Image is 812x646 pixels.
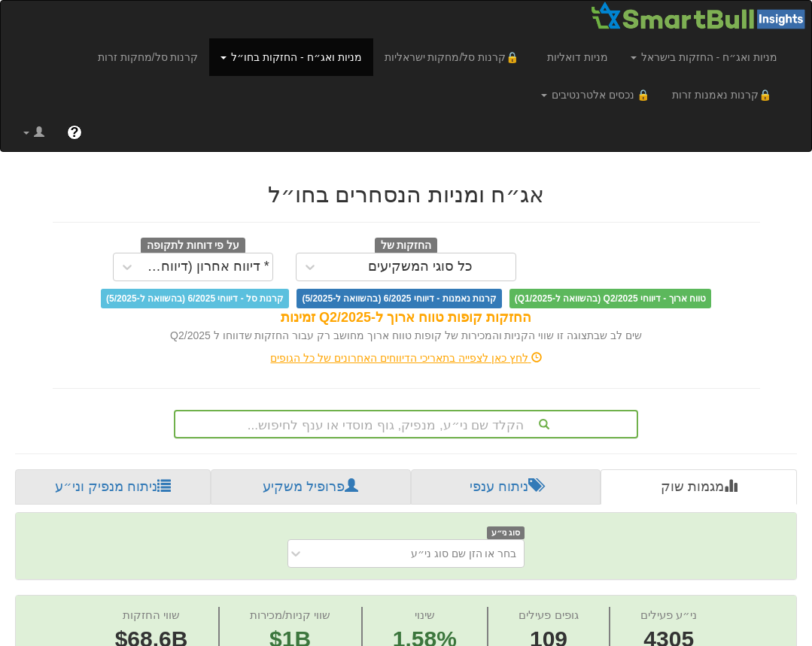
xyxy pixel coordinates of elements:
a: פרופיל משקיע [211,469,411,505]
a: מגמות שוק [601,469,797,505]
a: ניתוח מנפיק וני״ע [15,469,211,505]
span: קרנות נאמנות - דיווחי 6/2025 (בהשוואה ל-5/2025) [297,289,501,308]
span: שווי קניות/מכירות [250,608,330,621]
span: סוג ני״ע [487,526,525,539]
a: 🔒קרנות סל/מחקות ישראליות [373,38,536,76]
span: שינוי [415,608,435,621]
div: כל סוגי המשקיעים [368,259,473,274]
img: Smartbull [590,1,811,31]
div: * דיווח אחרון (דיווחים חלקיים) [144,259,269,274]
a: מניות ואג״ח - החזקות בישראל [619,38,789,76]
a: ניתוח ענפי [411,469,601,505]
h2: אג״ח ומניות הנסחרים בחו״ל [53,182,760,207]
span: קרנות סל - דיווחי 6/2025 (בהשוואה ל-5/2025) [101,289,289,308]
span: גופים פעילים [519,608,578,621]
a: קרנות סל/מחקות זרות [87,38,210,76]
div: לחץ כאן לצפייה בתאריכי הדיווחים האחרונים של כל הגופים [41,350,771,365]
a: 🔒קרנות נאמנות זרות [661,76,789,114]
div: שים לב שבתצוגה זו שווי הקניות והמכירות של קופות טווח ארוך מחושב רק עבור החזקות שדווחו ל Q2/2025 [53,328,760,343]
span: החזקות של [375,238,438,254]
div: החזקות קופות טווח ארוך ל-Q2/2025 זמינות [53,308,760,328]
div: בחר או הזן שם סוג ני״ע [411,546,516,561]
a: מניות דואליות [536,38,619,76]
span: על פי דוחות לתקופה [141,238,245,254]
a: ? [56,114,93,151]
span: שווי החזקות [123,608,180,621]
a: מניות ואג״ח - החזקות בחו״ל [209,38,373,76]
span: ני״ע פעילים [640,608,697,621]
div: הקלד שם ני״ע, מנפיק, גוף מוסדי או ענף לחיפוש... [175,411,637,437]
span: טווח ארוך - דיווחי Q2/2025 (בהשוואה ל-Q1/2025) [509,289,711,308]
a: 🔒 נכסים אלטרנטיבים [530,76,661,114]
span: ? [70,125,78,140]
